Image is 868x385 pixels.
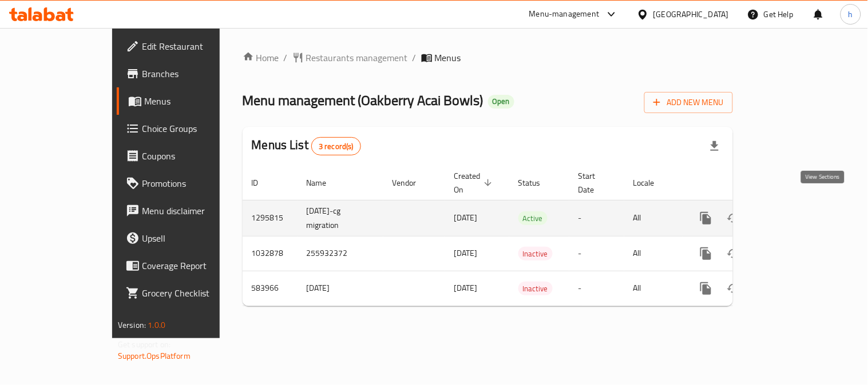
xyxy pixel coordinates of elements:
[298,271,383,306] td: [DATE]
[488,97,514,106] span: Open
[142,177,248,190] span: Promotions
[454,280,478,295] span: [DATE]
[633,176,669,190] span: Locale
[692,204,720,232] button: more
[298,200,383,236] td: [DATE]-cg migration
[518,176,556,190] span: Status
[243,51,733,65] nav: breadcrumb
[529,7,600,21] div: Menu-management
[624,271,683,306] td: All
[488,95,514,109] div: Open
[142,259,248,272] span: Coverage Report
[117,87,257,115] a: Menus
[117,279,257,307] a: Grocery Checklist
[142,149,248,163] span: Coupons
[518,247,553,260] span: Inactive
[701,133,728,160] div: Export file
[142,204,248,218] span: Menu disclaimer
[569,236,624,271] td: -
[454,210,478,225] span: [DATE]
[393,176,431,190] span: Vendor
[118,337,171,352] span: Get support on:
[148,318,165,332] span: 1.0.0
[243,51,279,65] a: Home
[298,236,383,271] td: 255932372
[569,200,624,236] td: -
[849,8,853,21] span: h
[518,247,553,260] div: Inactive
[306,51,408,65] span: Restaurants management
[435,51,461,65] span: Menus
[578,169,611,196] span: Start Date
[284,51,288,65] li: /
[117,252,257,279] a: Coverage Report
[653,95,724,110] span: Add New Menu
[142,122,248,135] span: Choice Groups
[720,240,747,267] button: Change Status
[142,286,248,300] span: Grocery Checklist
[518,282,553,295] span: Inactive
[312,141,360,152] span: 3 record(s)
[653,8,729,21] div: [GEOGRAPHIC_DATA]
[624,236,683,271] td: All
[692,275,720,302] button: more
[569,271,624,306] td: -
[644,92,733,113] button: Add New Menu
[252,137,361,155] h2: Menus List
[518,212,548,225] span: Active
[142,39,248,53] span: Edit Restaurant
[117,170,257,197] a: Promotions
[243,271,298,306] td: 583966
[292,51,408,65] a: Restaurants management
[243,200,298,236] td: 1295815
[720,204,747,232] button: Change Status
[243,166,811,306] table: enhanced table
[142,231,248,245] span: Upsell
[117,197,257,224] a: Menu disclaimer
[117,142,257,170] a: Coupons
[454,169,496,196] span: Created On
[144,94,248,108] span: Menus
[118,318,146,332] span: Version:
[142,67,248,81] span: Branches
[117,115,257,142] a: Choice Groups
[692,240,720,267] button: more
[243,236,298,271] td: 1032878
[413,51,417,65] li: /
[117,224,257,252] a: Upsell
[311,137,361,155] div: Total records count
[117,60,257,87] a: Branches
[624,200,683,236] td: All
[117,33,257,60] a: Edit Restaurant
[454,246,478,260] span: [DATE]
[720,275,747,302] button: Change Status
[252,176,274,190] span: ID
[518,211,548,225] div: Active
[118,348,191,363] a: Support.OpsPlatform
[307,176,342,190] span: Name
[518,282,553,295] div: Inactive
[243,87,483,113] span: Menu management ( Oakberry Acai Bowls )
[683,166,811,200] th: Actions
